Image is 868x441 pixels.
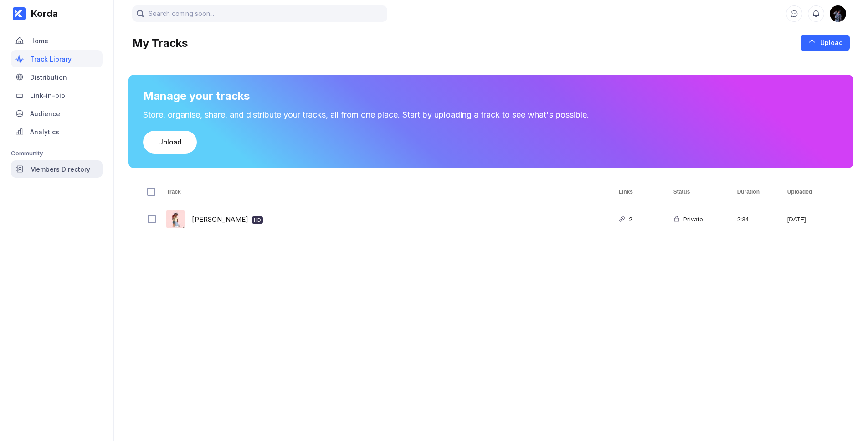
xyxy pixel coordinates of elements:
div: Link-in-bio [30,92,65,99]
a: Analytics [11,123,103,141]
div: 2 [625,209,632,230]
div: Analytics [30,128,59,136]
div: Home [30,37,48,45]
span: Track [166,189,180,195]
div: [DATE] [776,205,849,234]
div: HD [254,216,261,224]
div: Track Library [30,55,72,63]
span: Status [673,189,690,195]
div: Korda [26,8,58,19]
div: Manage your tracks [143,89,839,103]
img: 160x160 [830,5,846,22]
span: Uploaded [787,189,812,195]
div: [PERSON_NAME] [192,209,263,230]
div: 2:34 [726,205,776,234]
div: Upload [817,38,843,47]
a: [PERSON_NAME] HD [192,209,263,230]
a: Home [11,32,103,50]
span: Duration [737,189,760,195]
div: Upload [158,138,182,147]
input: Search coming soon... [132,5,387,22]
div: Distribution [30,73,67,81]
div: Private [680,209,703,230]
button: Upload [801,35,850,51]
div: Audience [30,110,60,118]
a: Audience [11,105,103,123]
div: My Tracks [132,36,188,50]
a: Members Directory [11,160,103,179]
img: cover art [166,210,185,228]
div: Members Directory [30,165,90,173]
div: Alan Ward [830,5,846,22]
a: Distribution [11,68,103,87]
span: Links [619,189,633,195]
a: Track Library [11,50,103,68]
div: Community [11,149,103,157]
a: Link-in-bio [11,87,103,105]
button: Upload [143,131,197,154]
div: Store, organise, share, and distribute your tracks, all from one place. Start by uploading a trac... [143,110,839,120]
